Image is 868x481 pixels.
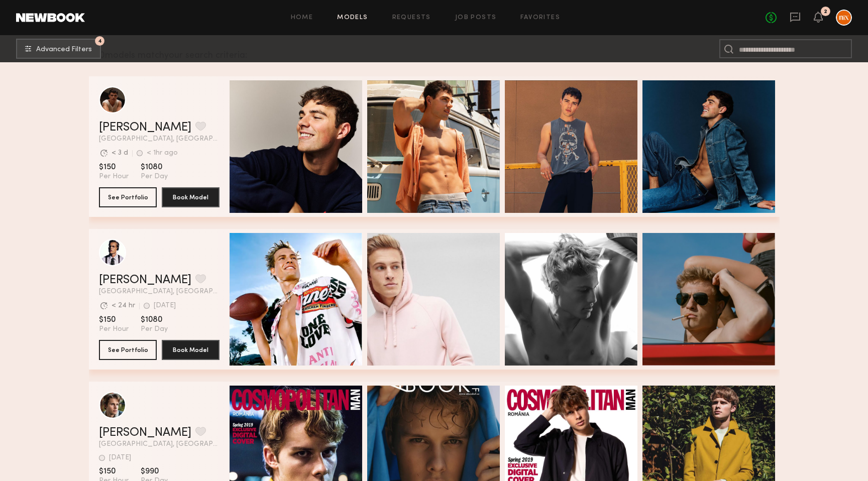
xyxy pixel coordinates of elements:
span: $150 [99,466,129,476]
a: [PERSON_NAME] [99,274,191,286]
span: Per Hour [99,172,129,181]
a: Requests [392,15,431,21]
span: [GEOGRAPHIC_DATA], [GEOGRAPHIC_DATA] [99,441,220,448]
div: [DATE] [154,302,176,309]
span: $150 [99,315,129,325]
div: [DATE] [109,454,131,461]
span: $1080 [141,162,168,172]
div: 2 [824,9,827,15]
button: Book Model [162,340,220,360]
a: Favorites [520,15,560,21]
a: Models [337,15,368,21]
button: 4Advanced Filters [16,39,101,59]
span: Per Day [141,325,168,334]
button: See Portfolio [99,340,157,360]
div: < 1hr ago [147,150,178,157]
a: Job Posts [455,15,497,21]
button: Book Model [162,187,220,207]
a: [PERSON_NAME] [99,427,191,439]
div: < 3 d [112,150,128,157]
span: [GEOGRAPHIC_DATA], [GEOGRAPHIC_DATA] [99,288,220,295]
span: $150 [99,162,129,172]
a: [PERSON_NAME] [99,122,191,134]
div: < 24 hr [112,302,135,309]
span: $990 [141,466,168,476]
span: Advanced Filters [36,46,92,53]
span: [GEOGRAPHIC_DATA], [GEOGRAPHIC_DATA] [99,136,220,143]
span: 4 [98,39,102,43]
span: Per Hour [99,325,129,334]
span: $1080 [141,315,168,325]
a: Home [291,15,313,21]
span: Per Day [141,172,168,181]
button: See Portfolio [99,187,157,207]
